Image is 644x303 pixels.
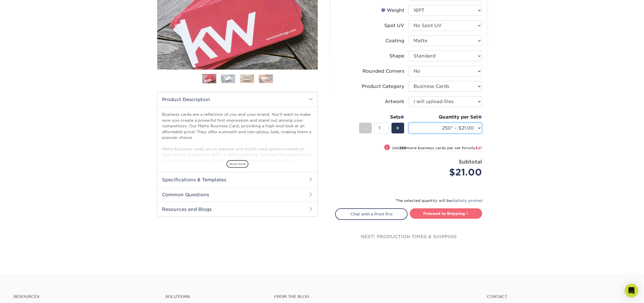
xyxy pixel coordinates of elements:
h4: Solutions [166,294,266,299]
h2: Resources and Blogs [157,202,317,217]
a: Chat with a Print Pro [335,208,408,220]
span: - [364,124,367,132]
p: Business cards are a reflection of you and your brand. You'll want to make sure you create a powe... [162,112,313,192]
span: ! [387,145,388,151]
h2: Product Description [157,92,317,107]
div: Weight [381,7,404,14]
h2: Common Questions [157,187,317,202]
img: Business Cards 03 [240,75,254,83]
span: only [467,146,482,150]
h2: Specifications & Templates [157,172,317,187]
small: Get more business cards per set for [392,146,482,151]
div: Product Category [362,83,404,90]
a: Proceed to Shipping [410,208,482,219]
div: $21.00 [413,166,482,179]
small: The selected quantity will be [395,199,482,203]
img: Business Cards 01 [202,72,216,86]
strong: Subtotal [459,159,482,165]
div: Quantity per Set [409,114,482,121]
div: Artwork [385,98,404,105]
h4: From the Blog [274,294,472,299]
div: Sets [359,114,404,121]
img: Business Cards 04 [259,75,273,83]
strong: 250 [399,146,407,150]
span: $21 [476,146,482,150]
a: digitally printed [451,199,482,203]
a: Contact [487,294,630,299]
div: Open Intercom Messenger [625,284,638,297]
div: Shape [389,53,404,59]
img: Business Cards 02 [221,75,235,83]
span: show more [226,160,248,168]
h4: Resources [14,294,157,299]
div: Spot UV [384,22,404,29]
span: + [396,124,400,132]
div: Coating [385,37,404,44]
div: Rounded Corners [363,68,404,75]
div: next: production times & shipping [335,220,482,254]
